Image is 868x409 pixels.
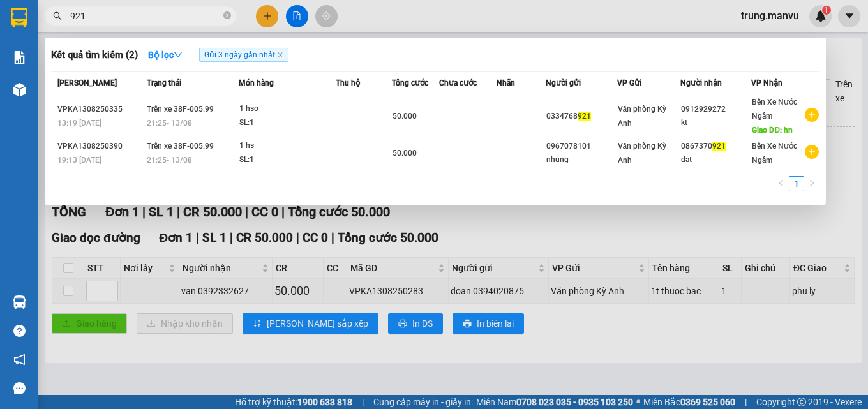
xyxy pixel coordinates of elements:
[805,145,819,159] span: plus-circle
[51,48,138,62] h3: Kết quả tìm kiếm ( 2 )
[70,9,221,23] input: Tìm tên, số ĐT hoặc mã đơn
[277,52,283,58] span: close
[336,78,360,87] span: Thu hộ
[546,153,616,167] div: nhung
[199,48,288,62] span: Gửi 3 ngày gần nhất
[546,110,616,123] div: 0334768
[11,8,27,27] img: logo-vxr
[805,108,819,122] span: plus-circle
[53,11,62,20] span: search
[239,78,274,87] span: Món hàng
[617,78,641,87] span: VP Gửi
[174,50,183,59] span: down
[804,176,819,191] li: Next Page
[147,142,214,151] span: Trên xe 38F-005.99
[57,119,101,128] span: 13:19 [DATE]
[680,78,722,87] span: Người nhận
[13,353,26,366] span: notification
[13,325,26,337] span: question-circle
[57,140,143,153] div: VPKA1308250390
[147,156,192,165] span: 21:25 - 13/08
[13,382,26,394] span: message
[618,105,667,128] span: Văn phòng Kỳ Anh
[774,176,789,191] li: Previous Page
[789,176,804,191] li: 1
[712,142,726,151] span: 921
[239,139,335,153] div: 1 hs
[752,126,793,135] span: Giao DĐ: hn
[439,78,477,87] span: Chưa cước
[393,149,417,158] span: 50.000
[752,142,797,165] span: Bến Xe Nước Ngầm
[578,112,591,121] span: 921
[239,116,335,130] div: SL: 1
[239,102,335,116] div: 1 hso
[681,153,751,167] div: dat
[223,10,231,22] span: close-circle
[777,179,785,187] span: left
[393,112,417,121] span: 50.000
[546,78,581,87] span: Người gửi
[13,51,26,64] img: solution-icon
[392,78,428,87] span: Tổng cước
[147,78,181,87] span: Trạng thái
[57,156,101,165] span: 19:13 [DATE]
[804,176,819,191] button: right
[13,295,26,309] img: warehouse-icon
[57,78,117,87] span: [PERSON_NAME]
[774,176,789,191] button: left
[752,98,797,121] span: Bến Xe Nước Ngầm
[546,140,616,153] div: 0967078101
[148,50,183,60] strong: Bộ lọc
[239,153,335,167] div: SL: 1
[13,83,26,96] img: warehouse-icon
[57,103,143,116] div: VPKA1308250335
[751,78,782,87] span: VP Nhận
[618,142,667,165] span: Văn phòng Kỳ Anh
[681,103,751,116] div: 0912929272
[808,179,816,187] span: right
[147,105,214,114] span: Trên xe 38F-005.99
[223,11,231,19] span: close-circle
[681,116,751,130] div: kt
[147,119,192,128] span: 21:25 - 13/08
[138,45,193,65] button: Bộ lọcdown
[497,78,515,87] span: Nhãn
[789,177,804,191] a: 1
[681,140,751,153] div: 0867370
